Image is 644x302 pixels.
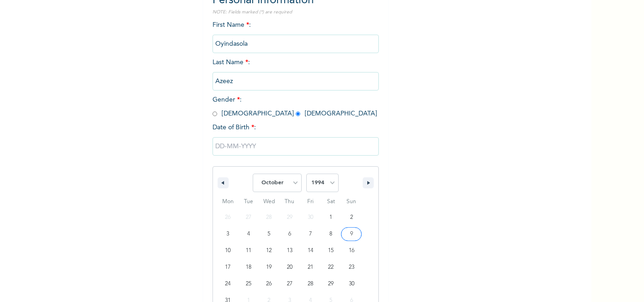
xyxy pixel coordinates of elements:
span: 20 [287,259,292,276]
button: 5 [259,226,279,242]
span: Tue [238,194,259,209]
button: 9 [341,226,362,242]
span: 27 [287,276,292,292]
button: 23 [341,259,362,276]
span: 13 [287,242,292,259]
span: 19 [266,259,272,276]
button: 14 [300,242,321,259]
span: 2 [350,209,353,226]
button: 16 [341,242,362,259]
span: 17 [225,259,231,276]
span: 21 [308,259,313,276]
span: 23 [349,259,354,276]
button: 25 [238,276,259,292]
span: 12 [266,242,272,259]
button: 13 [279,242,300,259]
input: Enter your last name [213,72,379,91]
button: 2 [341,209,362,226]
button: 24 [218,276,238,292]
button: 1 [321,209,341,226]
span: 5 [267,226,270,242]
button: 8 [321,226,341,242]
button: 6 [279,226,300,242]
span: Fri [300,194,321,209]
button: 28 [300,276,321,292]
button: 30 [341,276,362,292]
span: 4 [247,226,250,242]
button: 19 [259,259,279,276]
span: Sat [321,194,341,209]
span: 24 [225,276,231,292]
button: 4 [238,226,259,242]
span: 16 [349,242,354,259]
span: 8 [329,226,332,242]
span: 30 [349,276,354,292]
span: Mon [218,194,238,209]
span: 6 [288,226,291,242]
span: Gender : [DEMOGRAPHIC_DATA] [DEMOGRAPHIC_DATA] [213,97,377,117]
button: 3 [218,226,238,242]
span: 11 [246,242,251,259]
span: 7 [309,226,312,242]
span: Date of Birth : [213,123,256,133]
p: NOTE: Fields marked (*) are required [213,9,379,16]
span: 9 [350,226,353,242]
span: 22 [328,259,334,276]
button: 15 [321,242,341,259]
button: 26 [259,276,279,292]
span: Thu [279,194,300,209]
button: 10 [218,242,238,259]
span: 3 [226,226,229,242]
span: 26 [266,276,272,292]
button: 21 [300,259,321,276]
span: 1 [329,209,332,226]
span: Last Name : [213,59,379,85]
span: 18 [246,259,251,276]
button: 22 [321,259,341,276]
span: 25 [246,276,251,292]
button: 11 [238,242,259,259]
span: 10 [225,242,231,259]
button: 29 [321,276,341,292]
span: 28 [308,276,313,292]
button: 17 [218,259,238,276]
button: 18 [238,259,259,276]
span: Sun [341,194,362,209]
button: 27 [279,276,300,292]
button: 20 [279,259,300,276]
span: Wed [259,194,279,209]
input: DD-MM-YYYY [213,137,379,156]
input: Enter your first name [213,35,379,53]
button: 7 [300,226,321,242]
span: 29 [328,276,334,292]
span: First Name : [213,22,379,47]
button: 12 [259,242,279,259]
span: 14 [308,242,313,259]
span: 15 [328,242,334,259]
